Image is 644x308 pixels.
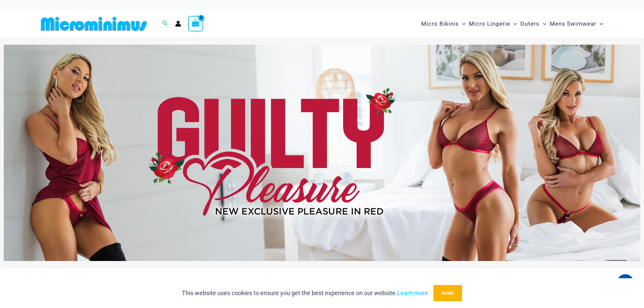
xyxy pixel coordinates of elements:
span: Outers [520,15,540,32]
a: Micro BikinisMenu ToggleMenu Toggle [420,14,467,34]
span: Menu Toggle [596,15,603,32]
span: Micro Bikinis [421,15,459,32]
a: Micro LingerieMenu ToggleMenu Toggle [467,14,519,34]
p: This website uses cookies to ensure you get the best experience on our website. [182,288,428,298]
span: Menu Toggle [510,15,517,32]
span: Mens Swimwear [550,15,596,32]
span: Menu Toggle [459,15,466,32]
nav: Site Navigation [419,13,606,35]
span: Micro Lingerie [469,15,510,32]
span: Menu Toggle [540,15,546,32]
a: Account icon link [175,21,181,27]
img: MM SHOP LOGO FLAT [38,16,149,31]
a: Search icon link [162,20,168,28]
a: Mens SwimwearMenu ToggleMenu Toggle [548,14,605,34]
a: View Shopping Cart, empty [188,16,204,31]
a: OutersMenu ToggleMenu Toggle [519,14,548,34]
button: Accept [433,285,462,301]
img: Guilty Pleasures Red Lingerie [4,45,640,261]
a: Learn more [397,289,428,297]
